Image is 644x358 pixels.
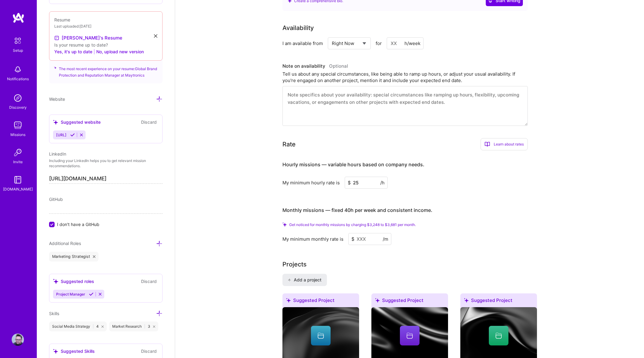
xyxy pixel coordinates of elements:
[49,241,81,246] span: Additional Roles
[139,278,159,285] button: Discard
[286,298,291,303] i: icon SuggestedTeams
[96,48,144,55] button: No, upload new version
[93,255,95,258] i: icon Close
[348,179,351,186] span: $
[282,207,432,213] h4: Monthly missions — fixed 40h per week and consistent income.
[481,138,528,150] div: Learn about rates
[282,71,528,84] div: Tell us about any special circumstances, like being able to ramp up hours, or adjust your usual a...
[13,47,23,54] div: Setup
[153,326,155,328] i: icon Close
[12,174,24,186] img: guide book
[289,222,416,227] span: Get noticed for monthly missions by charging $3,248 to $3,681 per month.
[57,221,99,228] span: I don't have a GitHub
[79,133,84,137] i: Reject
[288,277,321,283] span: Add a project
[49,96,65,102] span: Website
[12,92,24,104] img: discovery
[282,260,307,269] div: Projects
[94,48,95,55] span: |
[109,322,158,331] div: Market Research 3
[54,42,157,48] div: Is your resume up to date?
[54,36,59,40] img: Resume
[56,292,85,296] span: Project Manager
[348,233,391,245] input: XXX
[10,131,25,138] div: Missions
[49,252,98,262] div: Marketing Strategist
[54,34,122,42] a: [PERSON_NAME]'s Resume
[89,292,94,296] i: Accept
[11,34,24,47] img: setup
[464,298,469,303] i: icon SuggestedTeams
[49,322,107,331] div: Social Media Strategy 4
[282,23,314,32] div: Availability
[282,162,424,168] h4: Hourly missions — variable hours based on company needs.
[53,278,94,285] div: Suggested roles
[93,324,94,329] span: |
[49,311,59,316] span: Skills
[12,63,24,76] img: bell
[3,186,33,192] div: [DOMAIN_NAME]
[282,236,343,242] div: My minimum monthly rate is
[49,158,163,169] p: Including your LinkedIn helps you to get relevant mission recommendations.
[7,76,29,82] div: Notifications
[53,349,58,354] i: icon SuggestedTeams
[54,48,92,55] button: Yes, it's up to date
[12,12,25,23] img: logo
[460,293,537,310] div: Suggested Project
[54,66,56,70] i: icon SuggestedTeams
[376,40,382,47] span: for
[53,348,95,354] div: Suggested Skills
[154,34,157,38] i: icon Close
[282,40,323,47] div: I am available from
[144,324,145,329] span: |
[383,236,388,242] span: /m
[282,62,348,71] div: Note on availability
[485,141,490,147] i: icon BookOpen
[12,334,24,346] img: User Avatar
[9,104,27,111] div: Discovery
[70,133,75,137] i: Accept
[282,293,359,310] div: Suggested Project
[56,133,67,137] span: [URL]
[49,197,63,202] span: GitHub
[53,119,101,125] div: Suggested website
[54,23,157,29] div: Last uploaded: [DATE]
[288,278,291,282] i: icon PlusBlack
[380,179,385,186] span: /h
[13,159,23,165] div: Invite
[282,179,340,186] div: My minimum hourly rate is
[345,177,388,189] input: XXX
[102,326,104,328] i: icon Close
[49,151,66,156] span: LinkedIn
[98,292,102,296] i: Reject
[54,17,70,22] span: Resume
[53,120,58,125] i: icon SuggestedTeams
[282,222,287,227] i: Check
[139,348,159,355] button: Discard
[387,37,424,49] input: XX
[139,119,159,126] button: Discard
[12,146,24,159] img: Invite
[375,298,380,303] i: icon SuggestedTeams
[282,140,296,149] div: Rate
[329,63,348,69] span: Optional
[404,40,420,47] div: h/week
[371,293,448,310] div: Suggested Project
[351,236,355,242] span: $
[282,260,307,269] div: Add projects you've worked on
[12,119,24,131] img: teamwork
[53,279,58,284] i: icon SuggestedTeams
[49,57,163,83] div: The most recent experience on your resume: Global Brand Protection and Reputation Manager at Mayt...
